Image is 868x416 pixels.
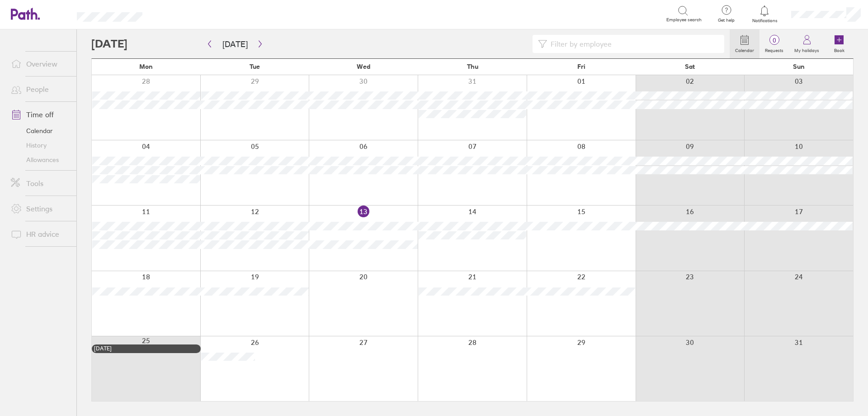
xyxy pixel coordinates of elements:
label: Requests [759,45,789,53]
span: Notifications [750,18,779,24]
div: Search [167,10,190,18]
span: Employee search [666,17,702,23]
a: Allowances [4,153,76,167]
a: Overview [4,55,76,73]
a: 0Requests [759,29,789,58]
span: Wed [357,63,370,70]
label: Book [829,45,850,53]
span: Thu [467,63,478,70]
a: My holidays [789,29,825,58]
span: Fri [577,63,585,70]
span: 0 [759,37,789,44]
a: Settings [4,200,76,218]
a: Notifications [750,5,779,24]
a: People [4,80,76,98]
span: Mon [139,63,153,70]
label: Calendar [730,45,759,53]
a: Tools [4,174,76,192]
a: History [4,138,76,153]
div: [DATE] [94,345,198,352]
a: HR advice [4,225,76,243]
span: Sat [685,63,695,70]
a: Calendar [730,29,759,58]
a: Book [825,29,854,58]
button: [DATE] [215,37,255,52]
span: Sun [793,63,805,70]
a: Calendar [4,124,76,138]
span: Tue [250,63,260,70]
a: Time off [4,105,76,124]
input: Filter by employee [547,35,719,53]
span: Get help [712,18,741,23]
label: My holidays [789,45,825,53]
